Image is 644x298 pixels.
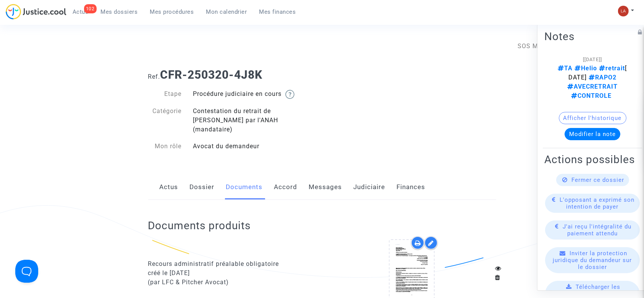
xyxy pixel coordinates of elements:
[148,219,496,232] h2: Documents produits
[274,175,298,200] a: Accord
[144,6,200,18] a: Mes procédures
[544,153,641,166] h2: Actions possibles
[101,8,138,15] span: Mes dossiers
[559,112,626,124] button: Afficher l'historique
[558,65,573,72] span: TA
[150,8,194,15] span: Mes procédures
[84,4,97,13] div: 102
[618,6,629,16] img: 3f9b7d9779f7b0ffc2b90d026f0682a9
[73,8,89,15] span: Actus
[142,107,188,134] div: Catégorie
[142,142,188,151] div: Mon rôle
[200,6,253,18] a: Mon calendrier
[587,74,616,81] span: RAPO2
[148,278,317,287] div: (par LFC & Pitcher Avocat)
[397,175,426,200] a: Finances
[148,269,317,278] div: créé le [DATE]
[142,89,188,99] div: Etape
[226,175,263,200] a: Documents
[309,175,342,200] a: Messages
[571,92,612,99] span: CONTROLE
[259,8,296,15] span: Mes finances
[187,142,322,151] div: Avocat du demandeur
[6,4,66,19] img: jc-logo.svg
[15,260,38,283] iframe: Help Scout Beacon - Open
[354,175,385,200] a: Judiciaire
[565,128,620,140] button: Modifier la note
[560,196,635,210] span: L'opposant a exprimé son intention de payer
[544,30,641,43] h2: Notes
[597,65,625,72] span: retrait
[148,259,317,269] div: Recours administratif préalable obligatoire
[558,65,627,81] span: [DATE]
[187,107,322,134] div: Contestation du retrait de [PERSON_NAME] par l'ANAH (mandataire)
[206,8,247,15] span: Mon calendrier
[160,68,263,81] b: CFR-250320-4J8K
[148,73,160,80] span: Ref.
[567,83,618,90] span: AVECRETRAIT
[573,65,597,72] span: Helio
[563,223,632,237] span: J'ai reçu l'intégralité du paiement attendu
[572,177,625,183] span: Fermer ce dossier
[583,57,602,62] span: [[DATE]]
[66,6,95,18] a: 102Actus
[160,175,178,200] a: Actus
[285,90,294,99] img: help.svg
[187,89,322,99] div: Procédure judiciaire en cours
[95,6,144,18] a: Mes dossiers
[553,250,632,270] span: Inviter la protection juridique du demandeur sur le dossier
[253,6,302,18] a: Mes finances
[190,175,215,200] a: Dossier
